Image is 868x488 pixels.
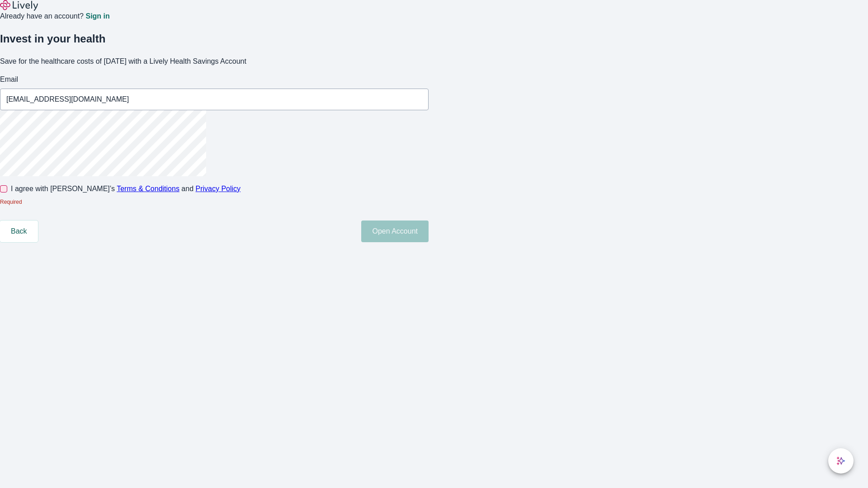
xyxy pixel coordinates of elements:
[11,183,241,194] span: I agree with [PERSON_NAME]’s and
[836,456,845,465] svg: Lively AI Assistant
[828,448,854,474] button: chat
[117,185,179,192] a: Terms & Conditions
[85,13,109,20] a: Sign in
[196,185,241,192] a: Privacy Policy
